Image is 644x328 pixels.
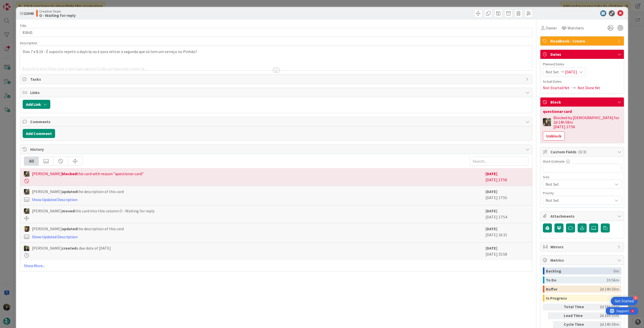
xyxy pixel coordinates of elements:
span: Owner [546,25,557,31]
b: O - Waiting for reply [39,13,76,17]
b: [DATE] [486,226,497,231]
a: Show Updated Description [32,234,77,239]
div: All [24,157,39,165]
img: SP [24,226,29,232]
span: Metrics [550,257,615,263]
div: 2d 14h 59m [593,321,619,328]
span: [PERSON_NAME] a due date of [DATE] [32,245,111,251]
div: Backlog [546,267,614,274]
div: 2d 16h 55m [593,304,619,310]
b: [DATE] [486,208,497,213]
div: 4 [26,2,27,6]
div: 0m [614,295,619,302]
a: Show Updated Description [32,197,77,202]
b: [DATE] [486,189,497,194]
input: type card name here... [20,28,532,37]
span: Attachments [550,213,615,219]
span: [PERSON_NAME] this card with reason "questionar card" [32,171,144,177]
div: questionar card [543,109,621,113]
span: Mirrors [550,244,615,250]
b: 22048 [24,11,34,16]
div: Total Time [564,304,591,310]
span: Not Started Yet [543,85,570,91]
button: Add Link [23,100,50,109]
div: 4 [633,296,638,300]
span: ID [20,10,34,16]
div: Get Started [615,299,634,304]
span: Not Set [546,197,610,204]
span: Creative Team [39,9,76,13]
b: updated [62,226,77,231]
button: Unblock [543,131,565,140]
span: Not Set [546,69,559,75]
div: In Progress [546,295,614,302]
div: 0m [614,267,619,274]
label: Work Estimate [543,159,565,164]
div: Buffer [546,286,600,293]
input: Search... [470,157,528,166]
span: [PERSON_NAME] the description of this card [32,189,124,195]
span: Comments [30,119,523,125]
div: 1h 56m [607,276,619,284]
div: [DATE] 17:54 [486,208,528,220]
span: [PERSON_NAME] this card into this column O - Waiting for reply [32,208,154,214]
span: Block [550,99,615,105]
img: IG [24,189,29,195]
span: Tasks [30,76,523,82]
span: Dates [550,51,615,57]
span: Planned Dates [543,62,621,67]
b: updated [62,189,77,194]
span: History [30,146,523,152]
div: To Do [546,276,607,284]
div: [DATE] 15:58 [486,245,528,258]
div: [DATE] 17:56 [486,171,528,183]
div: Open Get Started checklist, remaining modules: 4 [611,297,638,305]
span: Not Set [546,181,610,188]
a: Show More... [24,263,528,269]
div: Lead Time [564,312,591,319]
div: 2d 16h 55m [593,312,619,319]
img: BC [24,246,29,251]
div: Priority [543,191,621,195]
p: Dias 7 e 8.10 - É suposto repetir a daytrip ou é para retirar a segunda que só tem um serviço no ... [23,49,530,55]
span: [DATE] [565,69,577,75]
div: Cycle Time [564,321,591,328]
span: Description [20,41,37,45]
img: IG [543,118,551,126]
img: IG [24,171,29,177]
span: Links [30,89,523,96]
div: Size [543,175,621,179]
span: Not Done Yet [578,85,600,91]
b: blocked [62,171,77,176]
span: Watchers [568,25,584,31]
b: moved [62,208,74,213]
div: 2d 14h 59m [600,286,619,293]
span: [PERSON_NAME] the description of this card [32,226,124,232]
b: [DATE] [486,171,497,176]
span: ( 0/3 ) [578,149,586,154]
label: Title [20,23,26,28]
div: [DATE] 16:31 [486,226,528,240]
div: Blocked by [DEMOGRAPHIC_DATA] for 2d 14h 58m [DATE] 17:56 [553,115,621,129]
b: [DATE] [486,246,497,251]
div: [DATE] 17:55 [486,189,528,203]
span: Support [11,1,23,7]
button: Add Comment [23,129,55,138]
span: Roadbook - Create [550,38,615,44]
span: Custom Fields [550,149,615,155]
img: IG [24,208,29,214]
span: Actual Dates [543,79,621,84]
b: created [62,246,76,251]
